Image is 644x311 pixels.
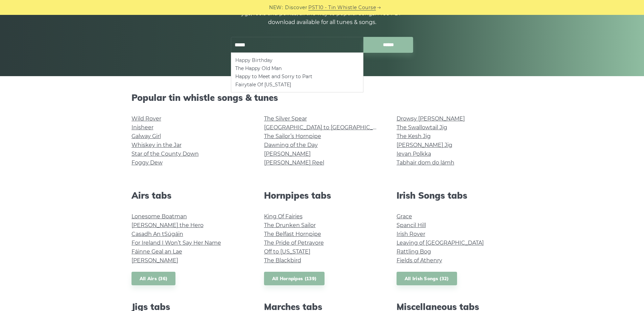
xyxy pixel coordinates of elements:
[397,240,484,246] a: Leaving of [GEOGRAPHIC_DATA]
[397,142,452,148] a: [PERSON_NAME] Jig
[132,142,182,148] a: Whiskey in the Jar
[132,231,183,237] a: Casadh An tSúgáin
[264,257,301,264] a: The Blackbird
[397,190,513,201] h2: Irish Songs tabs
[132,124,153,131] a: Inisheer
[264,213,303,220] a: King Of Fairies
[235,64,359,72] li: The Happy Old Man
[397,213,412,220] a: Grace
[132,133,161,139] a: Galway Girl
[235,56,359,64] li: Happy Birthday
[264,222,316,228] a: The Drunken Sailor
[235,72,359,81] li: Happy to Meet and Sorry to Part
[397,248,431,255] a: Rattling Bog
[397,124,447,131] a: The Swallowtail Jig
[132,151,199,157] a: Star of the County Down
[269,4,283,12] span: NEW:
[285,4,307,12] span: Discover
[264,142,318,148] a: Dawning of the Day
[264,231,321,237] a: The Belfast Hornpipe
[132,222,204,228] a: [PERSON_NAME] the Hero
[132,248,182,255] a: Fáinne Geal an Lae
[264,133,321,139] a: The Sailor’s Hornpipe
[264,115,307,122] a: The Silver Spear
[235,81,359,89] li: Fairytale Of [US_STATE]
[397,272,457,286] a: All Irish Songs (32)
[397,115,465,122] a: Drowsy [PERSON_NAME]
[397,133,431,139] a: The Kesh Jig
[264,190,380,201] h2: Hornpipes tabs
[264,248,310,255] a: Off to [US_STATE]
[308,4,376,12] a: PST10 - Tin Whistle Course
[132,272,176,286] a: All Airs (36)
[397,159,454,166] a: Tabhair dom do lámh
[397,151,431,157] a: Ievan Polkka
[132,213,187,220] a: Lonesome Boatman
[397,257,442,264] a: Fields of Athenry
[397,231,425,237] a: Irish Rover
[264,151,311,157] a: [PERSON_NAME]
[132,115,161,122] a: Wild Rover
[132,92,513,103] h2: Popular tin whistle songs & tunes
[264,272,325,286] a: All Hornpipes (139)
[397,222,426,228] a: Spancil Hill
[264,124,389,131] a: [GEOGRAPHIC_DATA] to [GEOGRAPHIC_DATA]
[132,159,163,166] a: Foggy Dew
[132,240,221,246] a: For Ireland I Won’t Say Her Name
[132,190,248,201] h2: Airs tabs
[132,257,178,264] a: [PERSON_NAME]
[264,240,324,246] a: The Pride of Petravore
[264,159,324,166] a: [PERSON_NAME] Reel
